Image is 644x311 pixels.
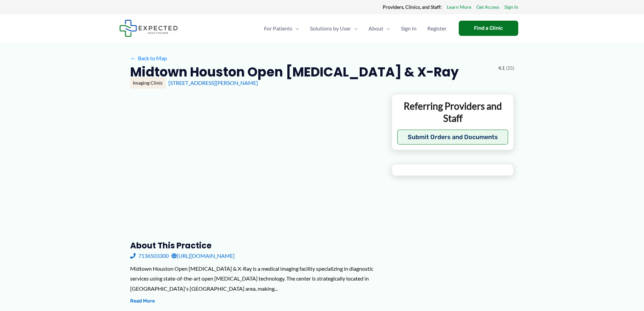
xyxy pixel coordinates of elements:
span: About [368,17,383,40]
a: Sign In [504,3,518,12]
button: Submit Orders and Documents [397,130,508,145]
span: Menu Toggle [351,17,358,40]
h2: Midtown Houston Open [MEDICAL_DATA] & X-Ray [130,64,459,80]
nav: Primary Site Navigation [259,17,452,40]
span: Menu Toggle [292,17,299,40]
a: ←Back to Map [130,53,167,63]
span: ← [130,55,137,61]
a: Learn More [447,3,471,12]
a: Register [422,17,452,40]
span: Register [427,17,447,40]
a: Find a Clinic [459,21,518,36]
a: For PatientsMenu Toggle [259,17,305,40]
span: 4.1 [498,64,505,72]
a: [URL][DOMAIN_NAME] [171,251,235,261]
span: Solutions by User [310,17,351,40]
a: Get Access [476,3,499,12]
img: Expected Healthcare Logo - side, dark font, small [119,20,178,37]
div: Midtown Houston Open [MEDICAL_DATA] & X-Ray is a medical imaging facility specializing in diagnos... [130,264,381,294]
strong: Providers, Clinics, and Staff: [383,4,442,10]
button: Read More [130,297,155,305]
h3: About this practice [130,240,381,251]
span: Menu Toggle [383,17,390,40]
span: (25) [506,64,514,72]
a: [STREET_ADDRESS][PERSON_NAME] [168,80,258,86]
span: Sign In [401,17,416,40]
a: AboutMenu Toggle [363,17,396,40]
p: Referring Providers and Staff [397,100,508,125]
div: Imaging Clinic [130,77,166,89]
a: 7136503300 [130,251,169,261]
a: Sign In [396,17,422,40]
span: For Patients [264,17,292,40]
a: Solutions by UserMenu Toggle [305,17,363,40]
